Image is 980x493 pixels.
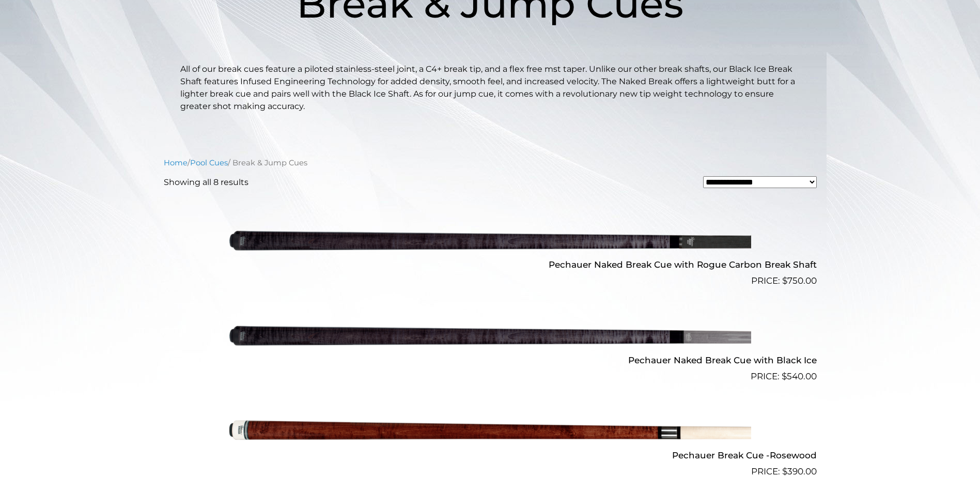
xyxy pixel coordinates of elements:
[164,255,817,274] h2: Pechauer Naked Break Cue with Rogue Carbon Break Shaft
[164,350,817,369] h2: Pechauer Naked Break Cue with Black Ice
[164,292,817,383] a: Pechauer Naked Break Cue with Black Ice $540.00
[164,158,188,167] a: Home
[164,157,817,168] nav: Breadcrumb
[782,466,817,476] bdi: 390.00
[229,197,751,284] img: Pechauer Naked Break Cue with Rogue Carbon Break Shaft
[782,371,817,381] bdi: 540.00
[180,63,800,113] p: All of our break cues feature a piloted stainless-steel joint, a C4+ break tip, and a flex free m...
[164,176,248,189] p: Showing all 8 results
[190,158,228,167] a: Pool Cues
[782,466,787,476] span: $
[229,388,751,474] img: Pechauer Break Cue -Rosewood
[782,275,817,286] bdi: 750.00
[164,388,817,479] a: Pechauer Break Cue -Rosewood $390.00
[164,197,817,288] a: Pechauer Naked Break Cue with Rogue Carbon Break Shaft $750.00
[164,446,817,465] h2: Pechauer Break Cue -Rosewood
[229,292,751,379] img: Pechauer Naked Break Cue with Black Ice
[782,371,787,381] span: $
[703,176,817,188] select: Shop order
[782,275,787,286] span: $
